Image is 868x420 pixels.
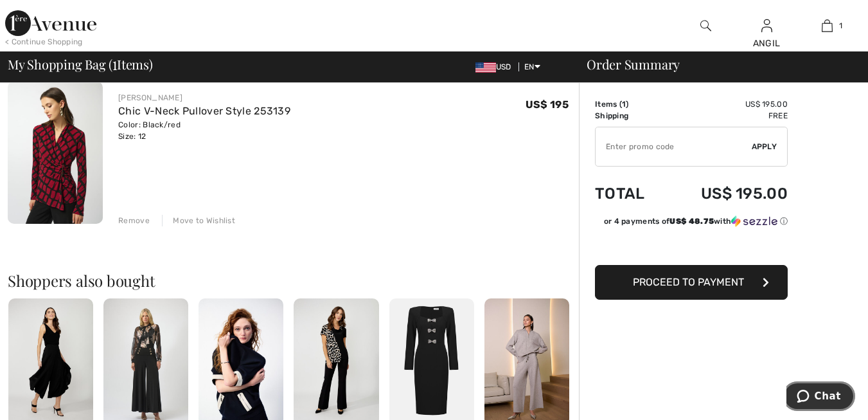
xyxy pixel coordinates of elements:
[524,62,540,71] span: EN
[595,232,788,260] iframe: PayPal-paypal
[118,105,290,117] a: Chic V-Neck Pullover Style 253139
[761,18,772,33] img: My Info
[761,19,772,32] a: Sign In
[118,215,150,226] div: Remove
[700,18,711,33] img: search the website
[669,217,714,226] span: US$ 48.75
[8,58,153,71] span: My Shopping Bag ( Items)
[5,36,83,48] div: < Continue Shopping
[595,172,665,215] td: Total
[596,127,752,166] input: Promo code
[595,215,788,232] div: or 4 payments ofUS$ 48.75withSezzle Click to learn more about Sezzle
[665,172,788,215] td: US$ 195.00
[8,273,579,288] h2: Shoppers also bought
[118,119,290,142] div: Color: Black/red Size: 12
[595,265,788,300] button: Proceed to Payment
[786,381,855,414] iframe: Opens a widget where you can chat to one of our agents
[665,98,788,110] td: US$ 195.00
[112,55,117,71] span: 1
[797,18,857,33] a: 1
[752,141,777,152] span: Apply
[665,110,788,122] td: Free
[633,276,744,288] span: Proceed to Payment
[8,81,103,224] img: Chic V-Neck Pullover Style 253139
[475,62,517,71] span: USD
[571,58,860,71] div: Order Summary
[737,37,797,50] div: ANGIL
[604,215,788,227] div: or 4 payments of with
[5,10,96,36] img: 1ère Avenue
[475,62,496,73] img: US Dollar
[162,215,235,226] div: Move to Wishlist
[118,92,290,104] div: [PERSON_NAME]
[731,215,777,227] img: Sezzle
[595,98,665,110] td: Items ( )
[595,110,665,122] td: Shipping
[526,98,569,111] span: US$ 195
[839,20,842,32] span: 1
[822,18,833,33] img: My Bag
[622,100,626,109] span: 1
